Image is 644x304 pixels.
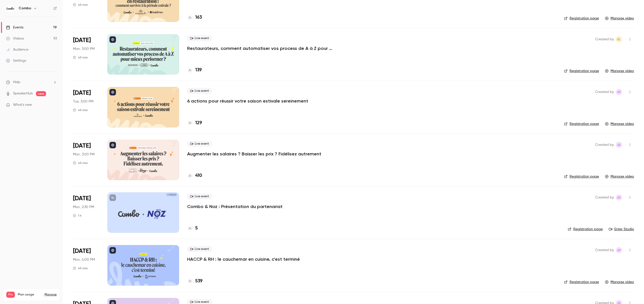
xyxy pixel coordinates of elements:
div: 45 min [73,3,88,7]
span: Plan usage [18,293,42,297]
span: Jean-Guilhem CLARET [616,247,622,253]
li: help-dropdown-opener [6,80,57,85]
a: Registration page [564,280,599,285]
span: [DATE] [73,247,91,255]
div: Apr 22 Mon, 2:30 PM (Europe/Paris) [73,192,99,233]
a: Enter Studio [609,227,634,232]
div: Events [6,25,23,30]
span: [DATE] [73,36,91,44]
h4: 410 [195,172,202,179]
span: Created by [595,36,614,42]
a: Manage video [605,280,634,285]
span: [DATE] [73,194,91,202]
a: 139 [187,67,202,74]
div: 1 h [73,214,82,218]
div: 45 min [73,55,88,59]
span: Created by [595,142,614,148]
span: Sarah Louâpre [616,36,622,42]
a: Augmenter les salaires ? Baisser les prix ? Fidélisez autrement [187,151,321,157]
div: 45 min [73,266,88,270]
span: Live event [187,246,212,252]
a: 6 actions pour réussir votre saison estivale sereinement [187,98,308,104]
span: Mon, 4:00 PM [73,257,95,262]
a: Registration page [564,16,599,21]
span: Live event [187,35,212,41]
h4: 129 [195,120,202,126]
span: Created by [595,247,614,253]
div: Apr 23 Tue, 3:00 PM (Europe/Paris) [73,87,99,127]
span: Created by [595,89,614,95]
a: SpeakerHub [13,91,33,96]
span: Created by [595,194,614,200]
a: 129 [187,120,202,126]
span: JC [617,247,621,253]
a: 5 [187,225,198,232]
h6: Combo [19,6,31,11]
a: 163 [187,14,202,21]
div: 45 min [73,108,88,112]
img: Combo [6,4,14,12]
a: Registration page [568,227,603,232]
div: 45 min [73,161,88,165]
div: Settings [6,58,26,63]
a: 539 [187,278,203,285]
span: new [36,91,46,96]
span: Help [13,80,20,85]
span: Pro [6,292,15,298]
span: JC [617,89,621,95]
span: Live event [187,193,212,199]
span: [DATE] [73,89,91,97]
a: Restaurateurs, comment automatiser vos process de A à Z pour mieux performer ? [187,45,338,51]
span: JC [617,142,621,148]
div: Apr 29 Mon, 3:00 PM (Europe/Paris) [73,34,99,75]
a: Manage video [605,16,634,21]
div: Audience [6,47,28,52]
span: Jean-Guilhem CLARET [616,89,622,95]
a: Registration page [564,69,599,74]
span: Tue, 3:00 PM [73,99,93,104]
a: Registration page [564,121,599,126]
a: Combo & Noz : Présentation du partenariat [187,204,283,210]
a: 410 [187,172,202,179]
span: Jean-Guilhem CLARET [616,142,622,148]
span: What's new [13,102,32,108]
span: Mon, 3:00 PM [73,152,95,157]
a: Manage video [605,174,634,179]
h4: 5 [195,225,198,232]
div: Apr 22 Mon, 3:00 PM (Europe/Paris) [73,140,99,180]
a: HACCP & RH : le cauchemar en cuisine, c’est terminé [187,256,300,262]
span: Live event [187,141,212,147]
div: Apr 15 Mon, 4:00 PM (Europe/Paris) [73,245,99,285]
h4: 163 [195,14,202,21]
span: Mon, 2:30 PM [73,205,94,210]
iframe: Noticeable Trigger [51,103,57,107]
a: Registration page [564,174,599,179]
div: Videos [6,36,24,41]
h4: 539 [195,278,203,285]
a: Manage video [605,69,634,74]
span: Mon, 3:00 PM [73,46,95,51]
h4: 139 [195,67,202,74]
a: Manage video [605,121,634,126]
span: Live event [187,88,212,94]
span: SL [617,36,621,42]
a: Manage [45,293,57,297]
span: JC [617,194,621,200]
span: [DATE] [73,142,91,150]
span: Jean-Guilhem CLARET [616,194,622,200]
